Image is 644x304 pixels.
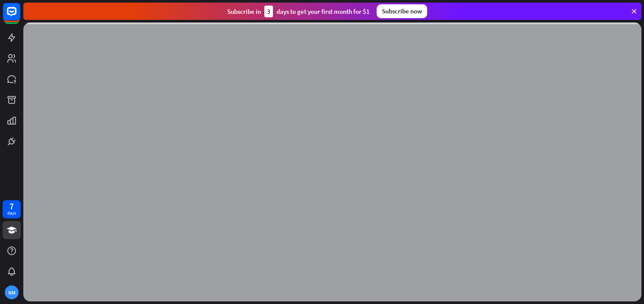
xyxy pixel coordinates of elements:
div: NM [5,285,19,299]
div: Subscribe in days to get your first month for $1 [227,6,370,17]
div: days [7,210,16,216]
a: 7 days [3,200,21,218]
div: 3 [264,6,273,17]
div: Subscribe now [377,4,427,18]
div: 7 [10,202,14,210]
